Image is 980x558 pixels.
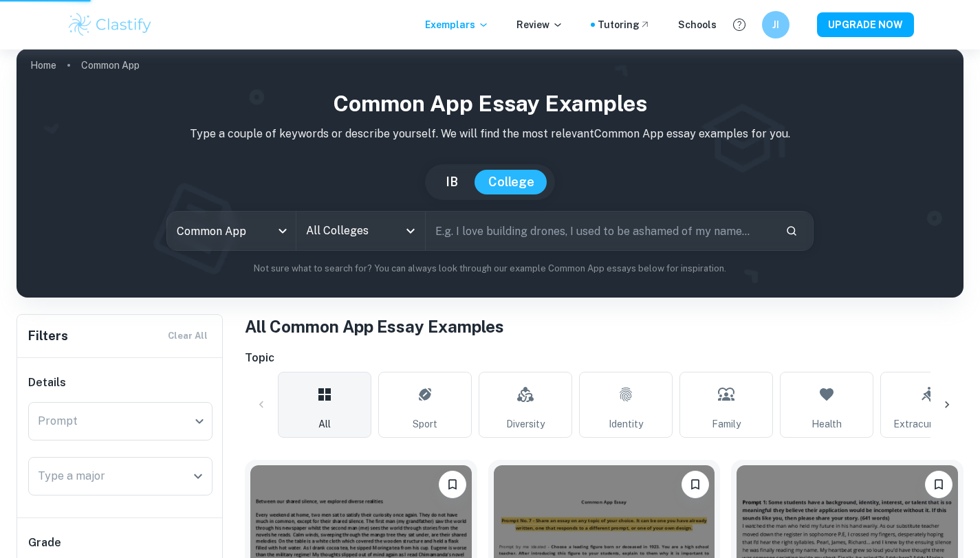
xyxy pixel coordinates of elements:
h1: All Common App Essay Examples [245,314,963,339]
div: Common App [167,212,296,250]
p: Review [516,17,563,32]
button: Search [780,219,803,243]
button: Bookmark [682,471,709,498]
button: Bookmark [925,471,952,498]
span: Health [812,416,842,432]
p: Type a couple of keywords or describe yourself. We will find the most relevant Common App essay e... [28,126,952,142]
button: UPGRADE NOW [817,12,914,37]
a: Tutoring [598,17,651,32]
input: E.g. I love building drones, I used to be ashamed of my name... [426,212,775,250]
h1: Common App Essay Examples [28,87,952,120]
button: IB [432,170,472,194]
a: Schools [678,17,717,32]
h6: Details [28,375,213,391]
button: Help and Feedback [728,13,751,36]
span: All [318,416,331,432]
p: Exemplars [425,17,489,32]
h6: Filters [28,326,68,346]
h6: JI [767,17,783,32]
span: Identity [609,416,643,432]
span: Extracurricular [893,416,961,432]
button: College [475,170,548,194]
button: Bookmark [439,471,466,498]
h6: Grade [28,535,213,551]
button: Open [401,221,420,241]
button: Open [188,467,208,486]
p: Not sure what to search for? You can always look through our example Common App essays below for ... [28,262,952,276]
h6: Topic [245,350,963,366]
img: Clastify logo [67,11,154,38]
p: Common App [81,58,140,73]
span: Family [712,416,741,432]
span: Diversity [506,416,545,432]
span: Sport [413,416,437,432]
a: Home [30,56,56,75]
button: JI [762,11,790,38]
